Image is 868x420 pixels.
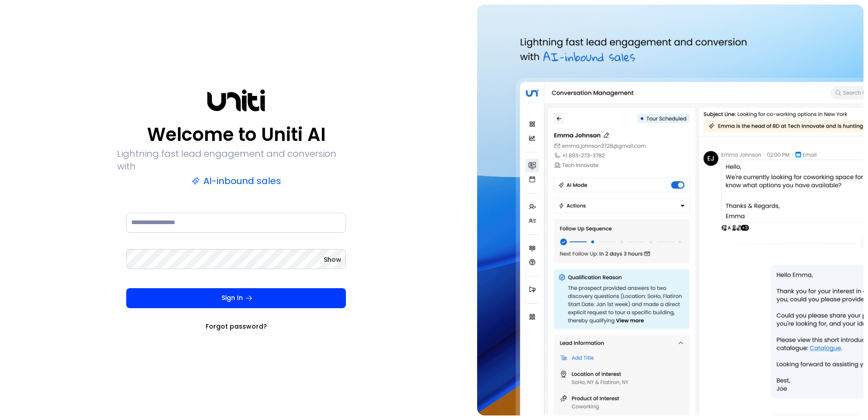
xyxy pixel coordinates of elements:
p: Welcome to Uniti AI [147,124,325,145]
button: Sign In [126,288,346,308]
p: AI-inbound sales [192,175,281,187]
button: Show [324,255,341,264]
img: auth-hero.png [477,5,863,415]
p: Lightning fast lead engagement and conversion with [117,147,355,173]
a: Forgot password? [206,322,267,331]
